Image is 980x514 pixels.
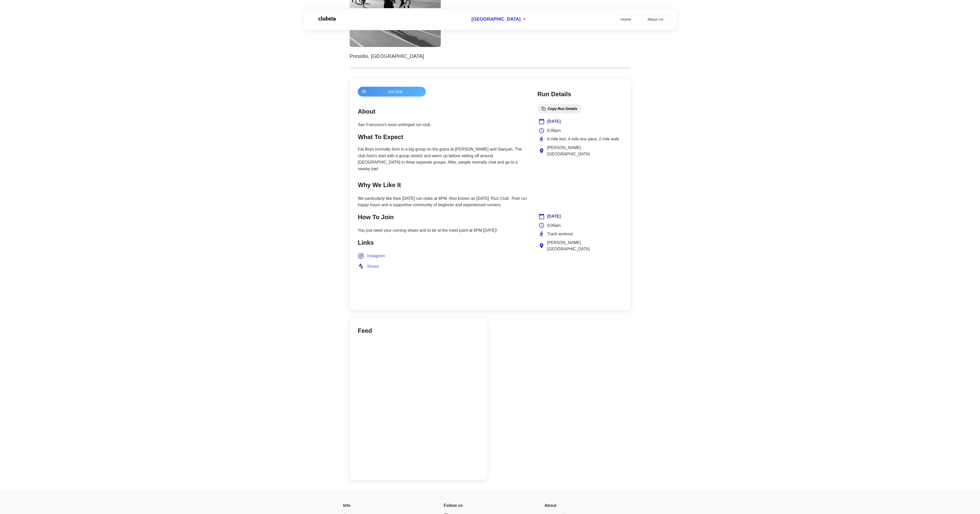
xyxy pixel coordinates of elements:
[358,263,379,270] a: Strava
[547,231,573,237] span: Track workout
[369,90,422,94] span: Join Club
[547,222,561,229] span: 9:00am
[350,52,630,60] p: Presidio, [GEOGRAPHIC_DATA]
[358,87,527,96] a: Join Club
[537,104,581,113] button: Copy Run Details
[358,238,527,248] h2: Links
[538,163,621,201] iframe: Club Location Map
[358,107,527,116] h2: About
[358,121,527,128] p: San Francisco's most unhinged run club.
[311,12,342,25] img: Logo
[471,17,520,22] span: [GEOGRAPHIC_DATA]
[547,144,621,157] span: [PERSON_NAME][GEOGRAPHIC_DATA]
[444,502,463,509] h6: Follow us
[367,263,379,270] span: Strava
[367,253,385,259] span: Instagram
[343,502,350,509] h6: Info
[547,213,561,220] span: [DATE]
[538,258,621,296] iframe: Club Location Map
[544,502,556,509] h6: About
[547,136,619,142] span: 6 mile fast, 4 mile any pace, 2 mile walk
[547,118,561,125] span: [DATE]
[358,87,426,96] button: Join Club
[358,212,527,222] h2: How To Join
[358,326,479,336] h2: Feed
[358,253,385,259] a: Instagram
[358,195,527,208] p: We particularly like their [DATE] run clubs at 6PM. Also known as [DATE] 'Rizz Club'. Post run ha...
[358,132,527,142] h2: What To Expect
[616,14,636,24] a: Home
[547,239,621,252] span: [PERSON_NAME][GEOGRAPHIC_DATA]
[358,146,527,172] p: Fat Boys normally form in a big group on the grass at [PERSON_NAME] and Stanyan. The club host's ...
[537,89,622,99] h2: Run Details
[358,227,527,234] p: You just need your running shoes and to be at the meet point at 6PM [DATE]!
[642,14,669,24] a: About Us
[547,127,561,134] span: 6:00pm
[358,180,527,190] h2: Why We Like It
